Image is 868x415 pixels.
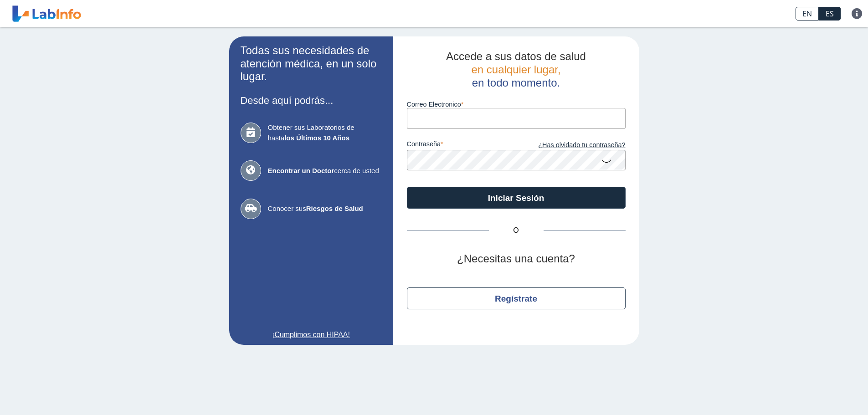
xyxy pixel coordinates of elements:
a: ¿Has olvidado tu contraseña? [516,140,626,150]
label: contraseña [407,140,516,150]
span: Conocer sus [268,204,382,214]
span: en cualquier lugar, [471,63,560,76]
b: Riesgos de Salud [306,205,363,212]
label: Correo Electronico [407,101,626,108]
button: Regístrate [407,287,626,309]
h2: Todas sus necesidades de atención médica, en un solo lugar. [241,44,382,83]
b: los Últimos 10 Años [284,134,349,142]
b: Encontrar un Doctor [268,167,334,174]
a: EN [796,7,819,20]
span: O [489,225,544,236]
span: en todo momento. [472,77,560,89]
span: Accede a sus datos de salud [446,50,586,62]
a: ES [819,7,841,20]
h3: Desde aquí podrás... [241,95,382,106]
a: ¡Cumplimos con HIPAA! [241,329,382,340]
button: Iniciar Sesión [407,187,626,209]
h2: ¿Necesitas una cuenta? [407,252,626,266]
span: Obtener sus Laboratorios de hasta [268,123,382,143]
span: cerca de usted [268,166,382,176]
